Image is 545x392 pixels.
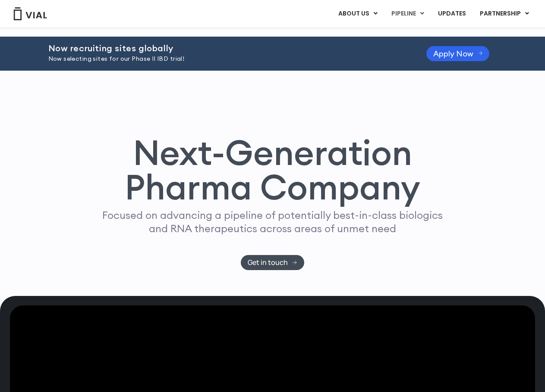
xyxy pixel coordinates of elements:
[331,6,384,21] a: ABOUT USMenu Toggle
[99,208,447,235] p: Focused on advancing a pipeline of potentially best-in-class biologics and RNA therapeutics acros...
[473,6,536,21] a: PARTNERSHIPMenu Toggle
[433,50,473,57] span: Apply Now
[248,259,288,266] span: Get in touch
[241,255,304,270] a: Get in touch
[384,6,431,21] a: PIPELINEMenu Toggle
[48,44,405,53] h2: Now recruiting sites globally
[48,54,405,64] p: Now selecting sites for our Phase II IBD trial!
[86,135,460,204] h1: Next-Generation Pharma Company
[13,7,47,20] img: Vial Logo
[431,6,473,21] a: UPDATES
[426,46,490,61] a: Apply Now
